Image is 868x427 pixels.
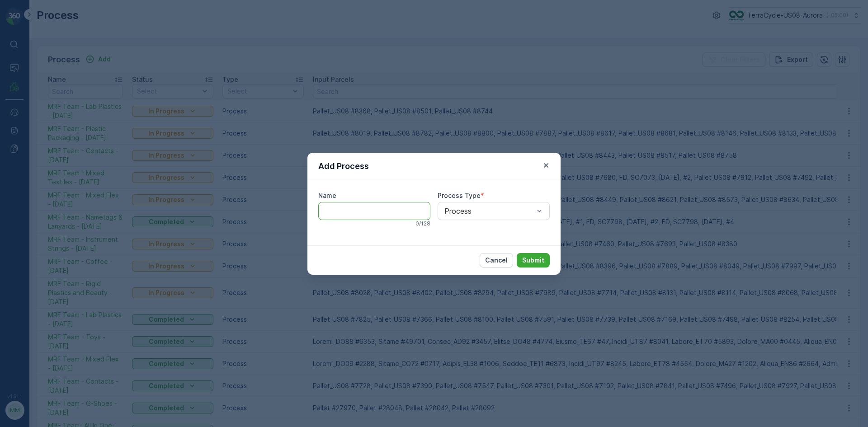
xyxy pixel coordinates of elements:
p: Cancel [485,256,508,265]
p: Submit [522,256,544,265]
button: Submit [517,253,550,267]
label: Name [318,192,336,199]
button: Cancel [480,253,513,267]
label: Process Type [438,192,481,199]
p: 0 / 128 [415,220,430,227]
p: Add Process [318,160,369,173]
